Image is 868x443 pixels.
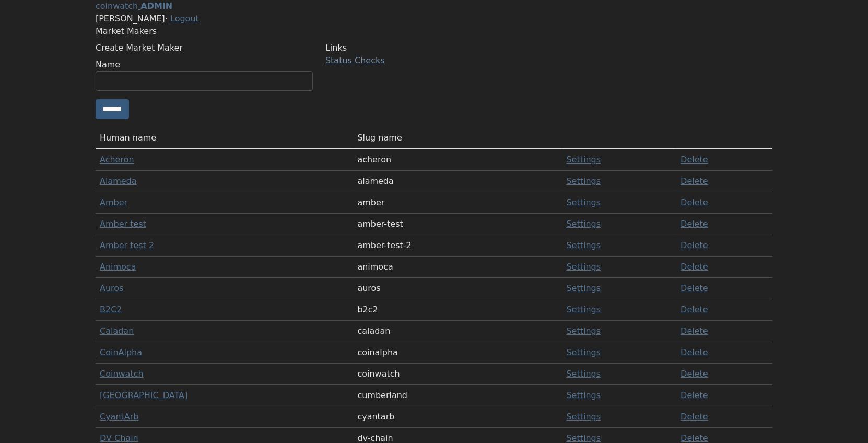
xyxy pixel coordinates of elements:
td: amber-test [353,214,562,235]
a: Settings [567,262,601,272]
td: coinwatch [353,364,562,385]
div: Create Market Maker [96,42,313,54]
a: Delete [681,197,708,207]
td: caladan [353,321,562,342]
a: Delete [681,219,708,229]
a: Settings [567,155,601,165]
a: Acheron [100,155,134,165]
a: B2C2 [100,305,122,314]
a: Delete [681,283,708,293]
a: Delete [681,305,708,314]
a: CoinAlpha [100,347,142,357]
a: Settings [567,347,601,357]
a: Amber [100,197,127,207]
a: Settings [567,240,601,250]
a: [GEOGRAPHIC_DATA] [100,390,187,400]
a: Settings [567,219,601,229]
td: cyantarb [353,406,562,428]
td: b2c2 [353,299,562,321]
a: Settings [567,390,601,400]
a: coinwatch ADMIN [96,1,172,11]
a: Delete [681,369,708,379]
a: Delete [681,240,708,250]
a: Delete [681,262,708,272]
a: Settings [567,326,601,336]
a: Coinwatch [100,369,144,379]
div: [PERSON_NAME] [96,13,772,25]
a: Settings [567,283,601,293]
a: Settings [567,305,601,314]
a: Settings [567,369,601,379]
a: Delete [681,433,708,443]
td: amber [353,192,562,214]
a: DV Chain [100,433,138,443]
a: Amber test 2 [100,240,154,250]
a: Delete [681,412,708,422]
a: Delete [681,390,708,400]
a: Delete [681,155,708,165]
a: Logout [170,14,199,24]
a: Settings [567,412,601,422]
div: Market Makers [96,25,772,38]
a: Settings [567,176,601,186]
div: Links [325,42,543,54]
td: Slug name [353,127,562,149]
a: Delete [681,326,708,336]
a: CyantArb [100,412,139,422]
a: Amber test [100,219,146,229]
td: animoca [353,257,562,278]
a: Delete [681,176,708,186]
td: acheron [353,149,562,171]
a: Auros [100,283,123,293]
td: auros [353,278,562,299]
td: alameda [353,171,562,192]
a: Settings [567,433,601,443]
a: Status Checks [325,55,385,65]
a: Animoca [100,262,136,272]
a: Delete [681,347,708,357]
td: coinalpha [353,342,562,364]
td: Human name [96,127,353,149]
a: Alameda [100,176,137,186]
td: amber-test-2 [353,235,562,257]
span: · [165,14,168,24]
a: Caladan [100,326,134,336]
td: cumberland [353,385,562,406]
a: Settings [567,197,601,207]
label: Name [96,59,120,71]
